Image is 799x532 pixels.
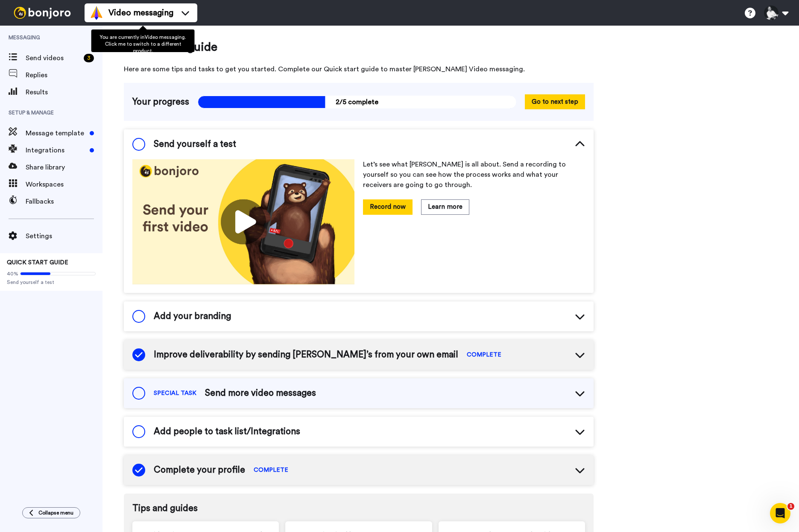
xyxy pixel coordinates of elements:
[467,351,501,359] span: COMPLETE
[132,96,189,108] span: Your progress
[124,38,594,56] span: Quick start guide
[421,199,469,214] button: Learn more
[198,96,516,108] span: 2/5 complete
[525,94,585,109] button: Go to next step
[363,199,413,214] button: Record now
[7,260,68,266] span: QUICK START GUIDE
[7,270,18,277] span: 40%
[154,310,231,323] span: Add your branding
[254,466,288,474] span: COMPLETE
[26,179,102,190] span: Workspaces
[7,279,96,286] span: Send yourself a test
[26,70,102,80] span: Replies
[154,425,300,438] span: Add people to task list/Integrations
[22,507,80,518] button: Collapse menu
[154,464,245,476] span: Complete your profile
[26,128,86,138] span: Message template
[124,64,594,74] span: Here are some tips and tasks to get you started. Complete our Quick start guide to master [PERSON...
[26,145,86,155] span: Integrations
[26,231,102,241] span: Settings
[84,54,94,62] div: 3
[154,389,196,398] span: SPECIAL TASK
[154,348,458,361] span: Improve deliverability by sending [PERSON_NAME]’s from your own email
[10,7,74,19] img: bj-logo-header-white.svg
[26,53,80,63] span: Send videos
[154,138,236,151] span: Send yourself a test
[38,509,73,516] span: Collapse menu
[108,7,173,19] span: Video messaging
[90,6,103,20] img: vm-color.svg
[770,503,790,523] iframe: Intercom live chat
[26,196,102,207] span: Fallbacks
[100,35,186,53] span: You are currently in Video messaging . Click me to switch to a different product.
[205,387,316,400] span: Send more video messages
[363,159,585,190] p: Let’s see what [PERSON_NAME] is all about. Send a recording to yourself so you can see how the pr...
[132,159,354,284] img: 178eb3909c0dc23ce44563bdb6dc2c11.jpg
[132,502,585,515] span: Tips and guides
[26,162,102,172] span: Share library
[787,503,794,510] span: 1
[26,87,102,97] span: Results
